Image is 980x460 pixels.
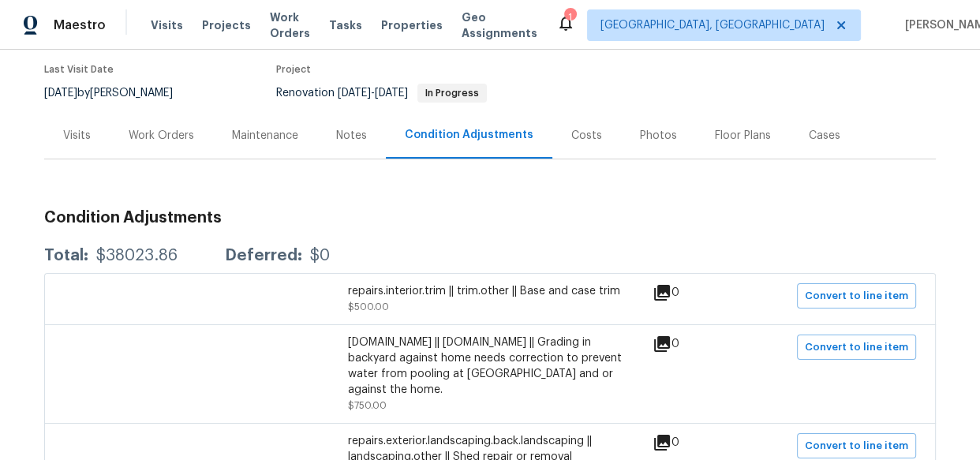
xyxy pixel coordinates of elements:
span: Geo Assignments [462,9,537,41]
div: Condition Adjustments [405,127,533,143]
span: Tasks [329,20,362,31]
span: [DATE] [44,88,77,99]
h3: Condition Adjustments [44,210,936,226]
div: $0 [310,248,330,264]
span: [DATE] [375,88,408,99]
span: Renovation [276,88,487,99]
div: Maintenance [232,128,298,144]
span: $750.00 [348,401,387,410]
div: [DOMAIN_NAME] || [DOMAIN_NAME] || Grading in backyard against home needs correction to prevent wa... [348,335,632,398]
div: 0 [653,283,730,302]
button: Convert to line item [797,433,916,458]
span: Work Orders [270,9,310,41]
span: Convert to line item [805,287,908,305]
div: Cases [809,128,840,144]
span: [GEOGRAPHIC_DATA], [GEOGRAPHIC_DATA] [600,17,825,33]
div: Total: [44,248,88,264]
div: 0 [653,335,730,353]
span: Convert to line item [805,338,908,357]
span: Properties [381,17,443,33]
span: $500.00 [348,302,389,312]
span: In Progress [419,88,485,98]
div: Notes [336,128,367,144]
div: Floor Plans [715,128,771,144]
button: Convert to line item [797,283,916,309]
span: Last Visit Date [44,65,114,74]
span: - [338,88,408,99]
div: $38023.86 [96,248,178,264]
span: Maestro [54,17,106,33]
button: Convert to line item [797,335,916,360]
span: Projects [202,17,251,33]
span: Project [276,65,311,74]
div: Costs [571,128,602,144]
div: Photos [640,128,677,144]
div: repairs.interior.trim || trim.other || Base and case trim [348,283,632,299]
span: Convert to line item [805,437,908,455]
div: 0 [653,433,730,452]
span: [DATE] [338,88,371,99]
span: Visits [151,17,183,33]
div: Work Orders [129,128,194,144]
div: by [PERSON_NAME] [44,84,192,103]
div: Visits [63,128,91,144]
div: Deferred: [225,248,302,264]
div: 1 [564,9,575,25]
